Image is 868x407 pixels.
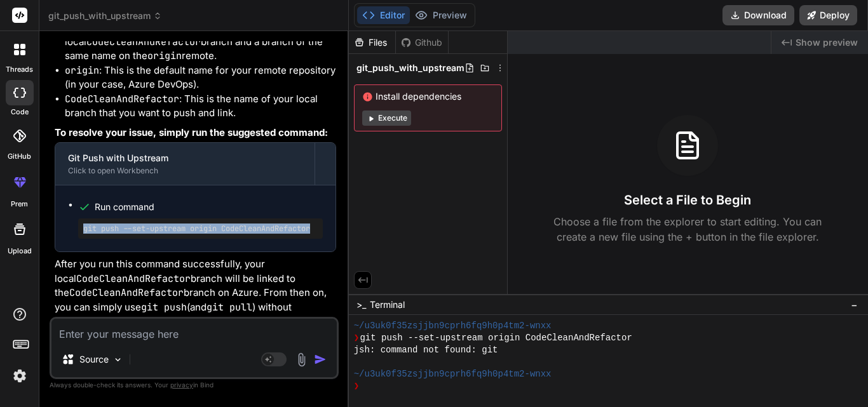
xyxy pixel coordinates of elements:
[624,191,751,209] h3: Select a File to Begin
[11,107,29,117] label: code
[8,246,32,257] label: Upload
[55,143,315,185] button: Git Push with UpstreamClick to open Workbench
[65,64,99,77] code: origin
[294,352,309,367] img: attachment
[95,201,323,213] span: Run command
[356,62,465,74] span: git_push_with_upstream
[354,368,552,380] span: ~/u3uk0f35zsjjbn9cprh6fq9h0p4tm2-wnxx
[9,365,31,387] img: settings
[410,6,472,24] button: Preview
[370,298,405,311] span: Terminal
[48,10,162,22] span: git_push_with_upstream
[11,199,28,210] label: prem
[79,353,109,366] p: Source
[354,344,498,356] span: jsh: command not found: git
[86,36,201,48] code: CodeCleanAndRefactor
[314,353,327,366] img: icon
[356,298,366,311] span: >_
[68,166,302,176] div: Click to open Workbench
[848,295,860,315] button: −
[545,214,830,244] p: Choose a file from the explorer to start editing. You can create a new file using the + button in...
[65,63,336,92] li: : This is the default name for your remote repository (in your case, Azure DevOps).
[396,36,448,49] div: Github
[354,332,360,344] span: ❯
[55,257,336,343] p: After you run this command successfully, your local branch will be linked to the branch on Azure....
[68,152,302,164] div: Git Push with Upstream
[354,320,552,332] span: ~/u3uk0f35zsjjbn9cprh6fq9h0p4tm2-wnxx
[141,301,187,314] code: git push
[83,224,318,234] pre: git push --set-upstream origin CodeCleanAndRefactor
[362,110,411,126] button: Execute
[55,126,328,138] strong: To resolve your issue, simply run the suggested command:
[207,301,252,314] code: git pull
[722,5,794,25] button: Download
[799,5,857,25] button: Deploy
[69,286,184,299] code: CodeCleanAndRefactor
[357,6,410,24] button: Editor
[8,151,31,162] label: GitHub
[796,36,858,49] span: Show preview
[354,380,360,392] span: ❯
[851,298,858,311] span: −
[112,354,123,365] img: Pick Models
[76,272,191,285] code: CodeCleanAndRefactor
[170,381,193,389] span: privacy
[50,379,339,391] p: Always double-check its answers. Your in Bind
[6,64,33,75] label: threads
[360,332,632,344] span: git push --set-upstream origin CodeCleanAndRefactor
[65,92,336,121] li: : This is the name of your local branch that you want to push and link.
[65,93,179,105] code: CodeCleanAndRefactor
[349,36,395,49] div: Files
[147,50,182,62] code: origin
[362,90,494,103] span: Install dependencies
